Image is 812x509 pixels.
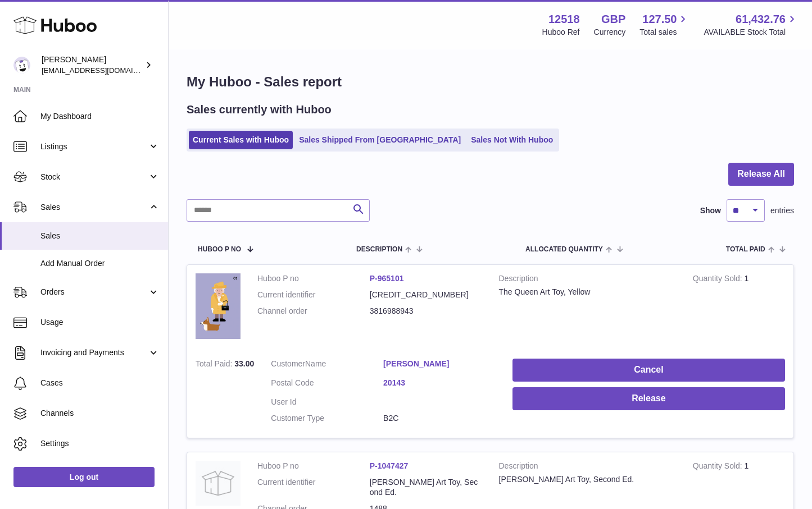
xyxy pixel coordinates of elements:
[601,12,625,27] strong: GBP
[594,27,626,38] div: Currency
[42,66,165,75] span: [EMAIL_ADDRESS][DOMAIN_NAME]
[525,246,603,253] span: ALLOCATED Quantity
[189,131,293,149] a: Current Sales with Huboo
[728,163,794,186] button: Release All
[196,461,241,506] img: no-photo.jpg
[257,477,370,498] dt: Current identifier
[198,246,241,253] span: Huboo P no
[642,12,677,27] span: 127.50
[704,12,799,38] a: 61,432.76 AVAILABLE Stock Total
[467,131,557,149] a: Sales Not With Huboo
[234,359,254,368] span: 33.00
[512,387,785,410] button: Release
[271,359,383,372] dt: Name
[257,273,370,284] dt: Huboo P no
[271,378,383,391] dt: Postal Code
[40,347,148,358] span: Invoicing and Payments
[257,461,370,471] dt: Huboo P no
[704,27,799,38] span: AVAILABLE Stock Total
[770,205,794,216] span: entries
[512,359,785,382] button: Cancel
[40,111,160,122] span: My Dashboard
[196,359,234,371] strong: Total Paid
[356,246,402,253] span: Description
[40,231,160,241] span: Sales
[499,287,676,297] div: The Queen Art Toy, Yellow
[40,258,160,269] span: Add Manual Order
[40,287,148,297] span: Orders
[383,378,496,388] a: 20143
[187,102,332,117] h2: Sales currently with Huboo
[187,73,794,91] h1: My Huboo - Sales report
[684,265,793,350] td: 1
[40,172,148,182] span: Stock
[40,141,148,152] span: Listings
[693,274,745,286] strong: Quantity Sold
[271,397,383,407] dt: User Id
[542,27,580,38] div: Huboo Ref
[370,274,404,283] a: P-965101
[700,205,721,216] label: Show
[736,12,786,27] span: 61,432.76
[499,474,676,485] div: [PERSON_NAME] Art Toy, Second Ed.
[499,461,676,474] strong: Description
[639,27,689,38] span: Total sales
[196,273,241,339] img: 125181714626216.png
[499,273,676,287] strong: Description
[548,12,580,27] strong: 12518
[13,57,30,74] img: caitlin@fancylamp.co
[40,202,148,213] span: Sales
[726,246,765,253] span: Total paid
[271,413,383,424] dt: Customer Type
[370,461,409,470] a: P-1047427
[370,290,482,300] dd: [CREDIT_CARD_NUMBER]
[42,54,143,76] div: [PERSON_NAME]
[383,359,496,369] a: [PERSON_NAME]
[40,378,160,388] span: Cases
[370,306,482,317] dd: 3816988943
[370,477,482,498] dd: [PERSON_NAME] Art Toy, Second Ed.
[257,306,370,317] dt: Channel order
[383,413,496,424] dd: B2C
[693,461,745,473] strong: Quantity Sold
[13,467,155,487] a: Log out
[40,438,160,449] span: Settings
[639,12,689,38] a: 127.50 Total sales
[295,131,465,149] a: Sales Shipped From [GEOGRAPHIC_DATA]
[257,290,370,300] dt: Current identifier
[40,408,160,419] span: Channels
[40,317,160,328] span: Usage
[271,359,305,368] span: Customer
